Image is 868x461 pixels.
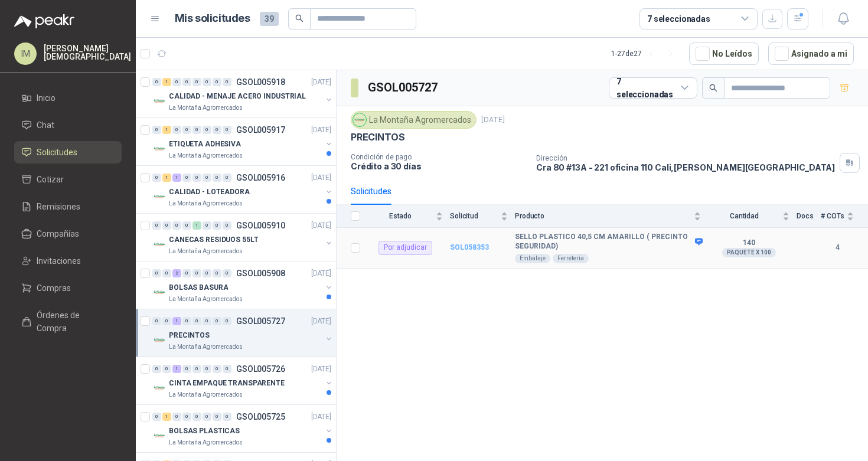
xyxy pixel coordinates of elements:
[351,153,527,161] p: Condición de pago
[152,123,334,161] a: 0 1 0 0 0 0 0 0 GSOL005917[DATE] Company LogoETIQUETA ADHESIVALa Montaña Agromercados
[152,381,167,395] img: Company Logo
[172,317,181,325] div: 1
[14,42,37,65] div: IM
[14,114,122,136] a: Chat
[192,78,201,86] div: 0
[169,234,258,246] p: CANECAS RESIDUOS 55LT
[213,78,221,86] div: 0
[311,77,331,88] p: [DATE]
[311,411,331,423] p: [DATE]
[213,221,221,230] div: 0
[162,317,171,325] div: 0
[311,172,331,184] p: [DATE]
[37,91,56,104] span: Inicio
[768,42,854,65] button: Asignado a mi
[172,126,181,134] div: 0
[192,269,201,277] div: 0
[722,248,776,257] div: PAQUETE X 100
[203,365,211,373] div: 0
[169,378,285,389] p: CINTA EMPAQUE TRANSPARENTE
[152,174,161,182] div: 0
[169,199,243,208] p: La Montaña Agromercados
[169,247,243,256] p: La Montaña Agromercados
[311,220,331,231] p: [DATE]
[450,205,515,228] th: Solicitud
[44,44,131,61] p: [PERSON_NAME] [DEMOGRAPHIC_DATA]
[223,365,231,373] div: 0
[367,205,450,228] th: Estado
[182,78,191,86] div: 0
[821,205,868,228] th: # COTs
[175,10,250,27] h1: Mis solicitudes
[236,221,285,230] p: GSOL005910
[162,413,171,421] div: 1
[152,237,167,251] img: Company Logo
[378,241,432,255] div: Por adjudicar
[169,139,241,150] p: ETIQUETA ADHESIVA
[192,174,201,182] div: 0
[515,254,550,263] div: Embalaje
[169,342,243,352] p: La Montaña Agromercados
[152,410,334,447] a: 0 1 0 0 0 0 0 0 GSOL005725[DATE] Company LogoBOLSAS PLASTICASLa Montaña Agromercados
[236,413,285,421] p: GSOL005725
[182,221,191,230] div: 0
[172,78,181,86] div: 0
[162,269,171,277] div: 0
[172,269,181,277] div: 2
[708,205,797,228] th: Cantidad
[14,304,122,339] a: Órdenes de Compra
[351,131,404,143] p: PRECINTOS
[213,413,221,421] div: 0
[223,174,231,182] div: 0
[450,243,489,251] a: SOL058353
[311,316,331,327] p: [DATE]
[192,221,201,230] div: 1
[152,317,161,325] div: 0
[797,205,821,228] th: Docs
[152,75,334,113] a: 0 1 0 0 0 0 0 0 GSOL005918[DATE] Company LogoCALIDAD - MENAJE ACERO INDUSTRIALLa Montaña Agromerc...
[536,162,835,172] p: Cra 80 #13A - 221 oficina 110 Cali , [PERSON_NAME][GEOGRAPHIC_DATA]
[152,94,167,108] img: Company Logo
[192,317,201,325] div: 0
[213,317,221,325] div: 0
[14,277,122,299] a: Compras
[169,330,210,341] p: PRECINTOS
[611,44,680,63] div: 1 - 27 de 27
[368,79,439,97] h3: GSOL005727
[223,269,231,277] div: 0
[152,429,167,443] img: Company Logo
[203,269,211,277] div: 0
[37,173,64,186] span: Cotizar
[182,317,191,325] div: 0
[152,413,161,421] div: 0
[213,174,221,182] div: 0
[152,126,161,134] div: 0
[223,78,231,86] div: 0
[152,333,167,347] img: Company Logo
[37,119,54,132] span: Chat
[169,390,243,400] p: La Montaña Agromercados
[203,78,211,86] div: 0
[14,168,122,191] a: Cotizar
[152,362,334,400] a: 0 0 1 0 0 0 0 0 GSOL005726[DATE] Company LogoCINTA EMPAQUE TRANSPARENTELa Montaña Agromercados
[647,12,710,25] div: 7 seleccionadas
[162,174,171,182] div: 1
[203,126,211,134] div: 0
[169,426,240,437] p: BOLSAS PLASTICAS
[311,125,331,136] p: [DATE]
[182,269,191,277] div: 0
[236,78,285,86] p: GSOL005918
[236,365,285,373] p: GSOL005726
[689,42,759,65] button: No Leídos
[203,413,211,421] div: 0
[353,113,366,126] img: Company Logo
[37,254,81,267] span: Invitaciones
[14,250,122,272] a: Invitaciones
[169,103,243,113] p: La Montaña Agromercados
[152,218,334,256] a: 0 0 0 0 1 0 0 0 GSOL005910[DATE] Company LogoCANECAS RESIDUOS 55LTLa Montaña Agromercados
[169,282,228,293] p: BOLSAS BASURA
[223,221,231,230] div: 0
[162,126,171,134] div: 1
[236,174,285,182] p: GSOL005916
